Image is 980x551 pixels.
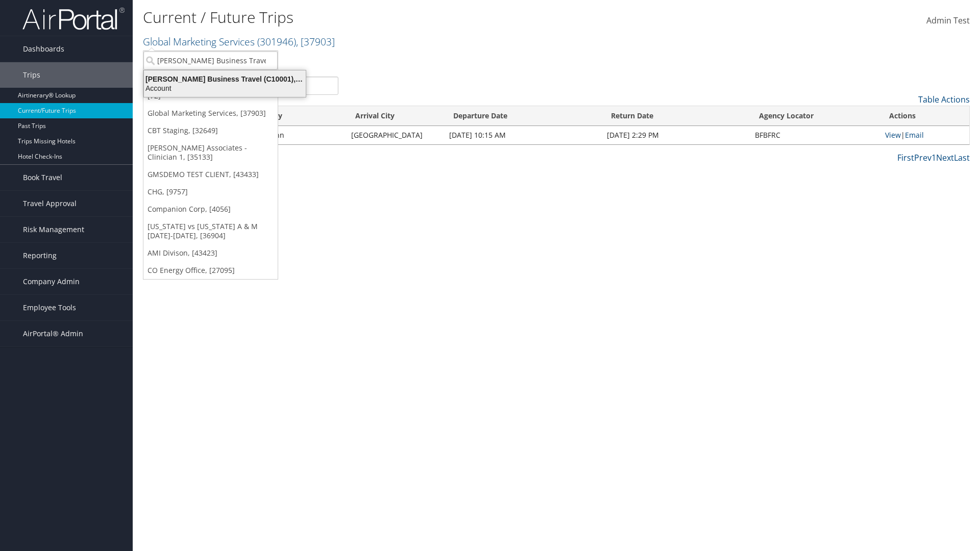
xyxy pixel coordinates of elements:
[880,126,969,144] td: |
[143,54,694,67] p: Filter:
[918,94,970,105] a: Table Actions
[222,126,346,144] td: [US_STATE] Penn
[143,262,278,279] a: CO Energy Office, [27095]
[926,15,970,26] span: Admin Test
[346,106,444,126] th: Arrival City: activate to sort column ascending
[23,269,80,294] span: Company Admin
[885,130,901,140] a: View
[222,106,346,126] th: Departure City: activate to sort column ascending
[143,183,278,201] a: CHG, [9757]
[914,152,932,163] a: Prev
[143,166,278,183] a: GMSDEMO TEST CLIENT, [43433]
[880,106,969,126] th: Actions
[905,130,924,140] a: Email
[143,201,278,218] a: Companion Corp, [4056]
[954,152,970,163] a: Last
[936,152,954,163] a: Next
[23,295,76,320] span: Employee Tools
[23,36,64,62] span: Dashboards
[23,321,83,346] span: AirPortal® Admin
[143,51,278,70] input: Search Accounts
[23,243,57,268] span: Reporting
[143,105,278,122] a: Global Marketing Services, [37903]
[138,84,312,93] div: Account
[143,35,335,48] a: Global Marketing Services
[23,217,84,242] span: Risk Management
[444,126,602,144] td: [DATE] 10:15 AM
[602,126,750,144] td: [DATE] 2:29 PM
[750,106,880,126] th: Agency Locator: activate to sort column ascending
[926,5,970,37] a: Admin Test
[23,191,77,216] span: Travel Approval
[444,106,602,126] th: Departure Date: activate to sort column descending
[602,106,750,126] th: Return Date: activate to sort column ascending
[296,35,335,48] span: , [ 37903 ]
[138,74,312,84] div: [PERSON_NAME] Business Travel (C10001), [72]
[750,126,880,144] td: BFBFRC
[23,62,40,88] span: Trips
[257,35,296,48] span: ( 301946 )
[143,122,278,139] a: CBT Staging, [32649]
[143,7,694,28] h1: Current / Future Trips
[143,139,278,166] a: [PERSON_NAME] Associates - Clinician 1, [35133]
[23,165,62,190] span: Book Travel
[143,218,278,244] a: [US_STATE] vs [US_STATE] A & M [DATE]-[DATE], [36904]
[143,244,278,262] a: AMI Divison, [43423]
[22,7,125,31] img: airportal-logo.png
[346,126,444,144] td: [GEOGRAPHIC_DATA]
[932,152,936,163] a: 1
[897,152,914,163] a: First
